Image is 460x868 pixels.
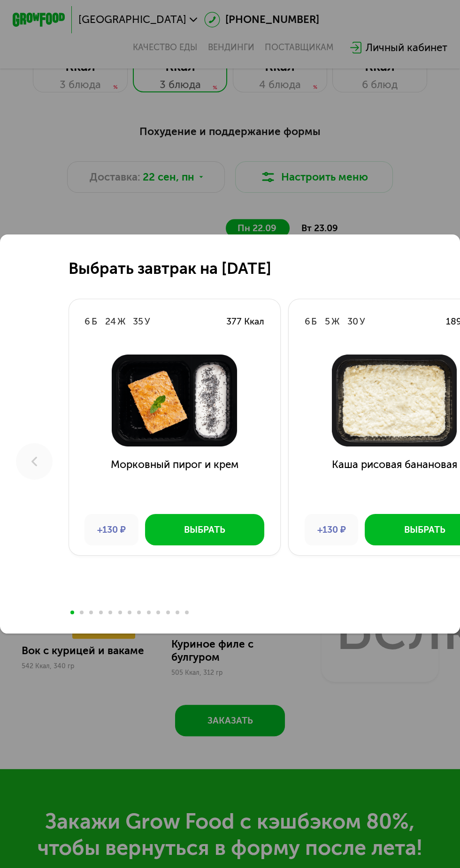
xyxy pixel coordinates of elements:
[360,315,365,328] div: У
[145,315,150,328] div: У
[404,523,445,536] div: Выбрать
[325,315,330,328] div: 5
[79,355,270,446] img: Морковный пирог и крем
[117,315,125,328] div: Ж
[184,523,225,536] div: Выбрать
[105,315,116,328] div: 24
[226,315,264,328] div: 377 Ккал
[84,514,138,545] div: +130 ₽
[69,259,271,278] h2: Выбрать завтрак на [DATE]
[145,514,264,545] button: Выбрать
[305,514,359,545] div: +130 ₽
[305,315,310,328] div: 6
[133,315,143,328] div: 35
[69,457,280,504] h3: Морковный пирог и крем
[92,315,97,328] div: Б
[347,315,358,328] div: 30
[84,315,90,328] div: 6
[311,315,317,328] div: Б
[331,315,339,328] div: Ж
